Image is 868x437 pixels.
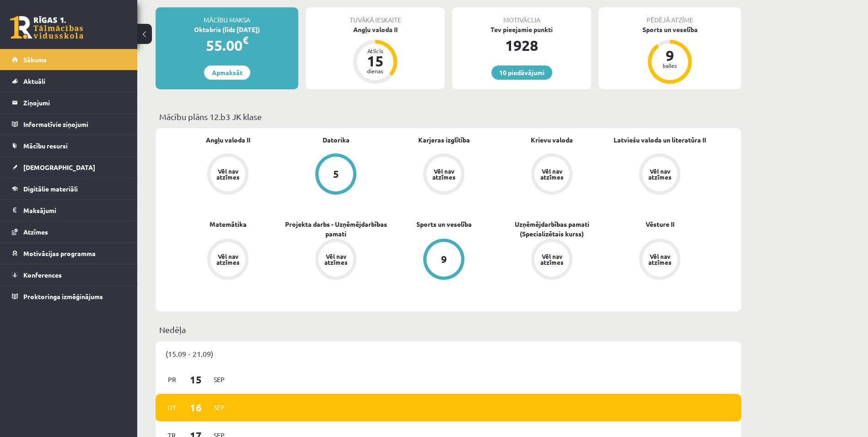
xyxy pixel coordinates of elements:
[531,135,573,145] a: Krievu valoda
[647,253,673,265] div: Vēl nav atzīmes
[156,341,741,366] div: (15.09 - 21.09)
[361,54,389,68] div: 15
[282,239,390,282] a: Vēl nav atzīmes
[210,372,229,387] span: Sep
[23,92,126,113] legend: Ziņojumi
[23,185,78,193] span: Digitālie materiāli
[215,253,241,265] div: Vēl nav atzīmes
[23,114,126,135] legend: Informatīvie ziņojumi
[614,135,706,145] a: Latviešu valoda un literatūra II
[452,34,591,56] div: 1928
[598,7,741,25] div: Pēdējā atzīme
[12,135,126,156] a: Mācību resursi
[418,135,470,145] a: Karjeras izglītība
[452,25,591,34] div: Tev pieejamie punkti
[10,16,83,39] a: Rīgas 1. Tālmācības vidusskola
[182,400,210,415] span: 16
[174,153,282,197] a: Vēl nav atzīmes
[323,253,349,265] div: Vēl nav atzīmes
[539,168,565,180] div: Vēl nav atzīmes
[539,253,565,265] div: Vēl nav atzīmes
[441,254,447,264] div: 9
[323,135,350,145] a: Datorika
[204,66,250,80] a: Apmaksāt
[206,135,250,145] a: Angļu valoda II
[12,92,126,113] a: Ziņojumi
[12,114,126,135] a: Informatīvie ziņojumi
[23,292,103,300] span: Proktoringa izmēģinājums
[12,157,126,178] a: [DEMOGRAPHIC_DATA]
[390,153,498,197] a: Vēl nav atzīmes
[606,239,714,282] a: Vēl nav atzīmes
[156,34,298,56] div: 55.00
[12,286,126,307] a: Proktoringa izmēģinājums
[416,219,472,229] a: Sports un veselība
[498,219,606,239] a: Uzņēmējdarbības pamati (Specializētais kurss)
[174,239,282,282] a: Vēl nav atzīmes
[431,168,457,180] div: Vēl nav atzīmes
[156,25,298,34] div: Oktobris (līdz [DATE])
[598,25,741,85] a: Sports un veselība 9 balles
[646,219,674,229] a: Vēsture II
[210,219,247,229] a: Matemātika
[282,219,390,239] a: Projekta darbs - Uzņēmējdarbības pamati
[361,48,389,54] div: Atlicis
[159,110,738,123] p: Mācību plāns 12.b3 JK klase
[498,239,606,282] a: Vēl nav atzīmes
[23,77,45,85] span: Aktuāli
[12,49,126,70] a: Sākums
[361,68,389,74] div: dienas
[333,169,339,179] div: 5
[162,400,182,415] span: Ot
[498,153,606,197] a: Vēl nav atzīmes
[306,7,445,25] div: Tuvākā ieskaite
[23,271,62,279] span: Konferences
[491,66,552,80] a: 10 piedāvājumi
[656,48,684,63] div: 9
[647,168,673,180] div: Vēl nav atzīmes
[12,178,126,199] a: Digitālie materiāli
[12,71,126,92] a: Aktuāli
[23,55,47,64] span: Sākums
[390,239,498,282] a: 9
[215,168,241,180] div: Vēl nav atzīmes
[182,372,210,387] span: 15
[306,25,445,85] a: Angļu valoda II Atlicis 15 dienas
[162,372,182,387] span: Pr
[452,7,591,25] div: Motivācija
[159,323,738,336] p: Nedēļa
[23,142,68,150] span: Mācību resursi
[23,228,48,236] span: Atzīmes
[210,400,229,415] span: Sep
[12,221,126,242] a: Atzīmes
[23,163,95,171] span: [DEMOGRAPHIC_DATA]
[306,25,445,34] div: Angļu valoda II
[243,33,248,47] span: €
[23,200,126,221] legend: Maksājumi
[606,153,714,197] a: Vēl nav atzīmes
[656,63,684,68] div: balles
[23,249,96,257] span: Motivācijas programma
[12,200,126,221] a: Maksājumi
[282,153,390,197] a: 5
[156,7,298,25] div: Mācību maksa
[12,264,126,285] a: Konferences
[598,25,741,34] div: Sports un veselība
[12,243,126,264] a: Motivācijas programma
